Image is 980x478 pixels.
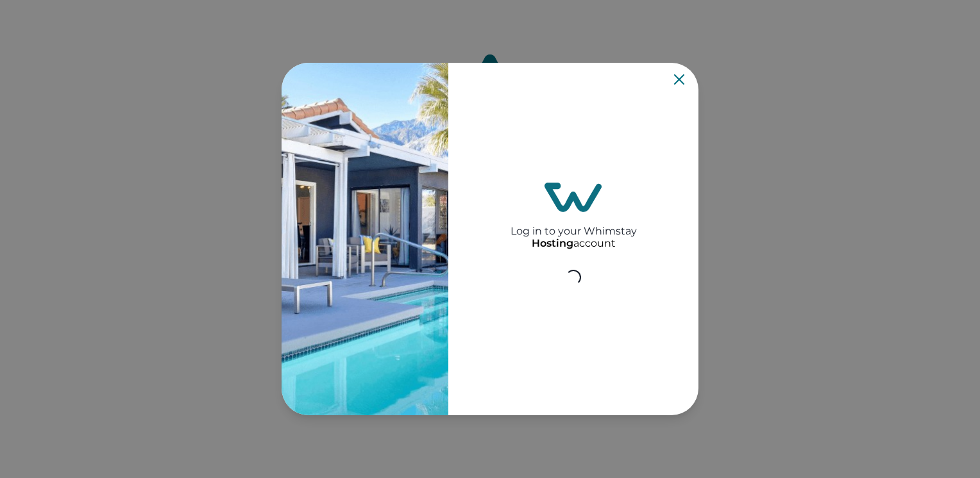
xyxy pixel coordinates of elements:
[282,63,448,415] img: auth-banner
[545,183,602,212] img: login-logo
[532,237,573,250] p: Hosting
[511,212,637,237] h2: Log in to your Whimstay
[532,237,616,250] p: account
[674,74,684,85] button: Close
